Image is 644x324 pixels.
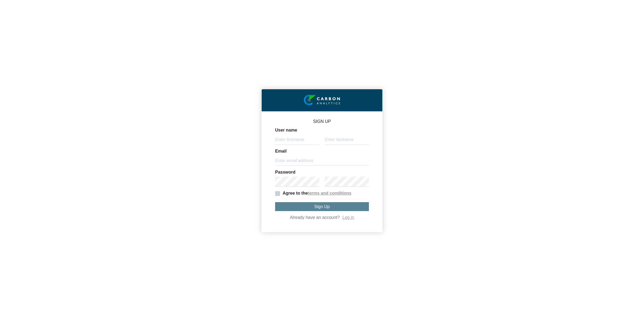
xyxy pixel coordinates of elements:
span: Already have an account? [290,215,340,220]
label: Email [275,149,287,153]
input: Enter firstname [275,135,319,145]
img: insight-logo-2.png [304,95,340,106]
div: Leave a message [36,30,99,37]
label: Password [275,170,296,174]
label: User name [275,128,297,132]
em: Submit [79,166,98,173]
span: Sign Up [314,204,330,209]
textarea: Type your message and click 'Submit' [7,82,98,161]
input: Enter your email address [7,66,98,78]
p: SIGN UP [275,119,369,124]
div: Navigation go back [6,30,14,38]
a: Log in [342,215,354,220]
input: Enter lastname [325,135,369,145]
div: Minimize live chat window [88,3,101,16]
button: Sign Up [275,202,369,211]
span: Agree to the [275,191,308,195]
input: Enter your last name [7,50,98,62]
input: Enter email address [275,156,369,166]
a: terms and conditions [308,191,351,195]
